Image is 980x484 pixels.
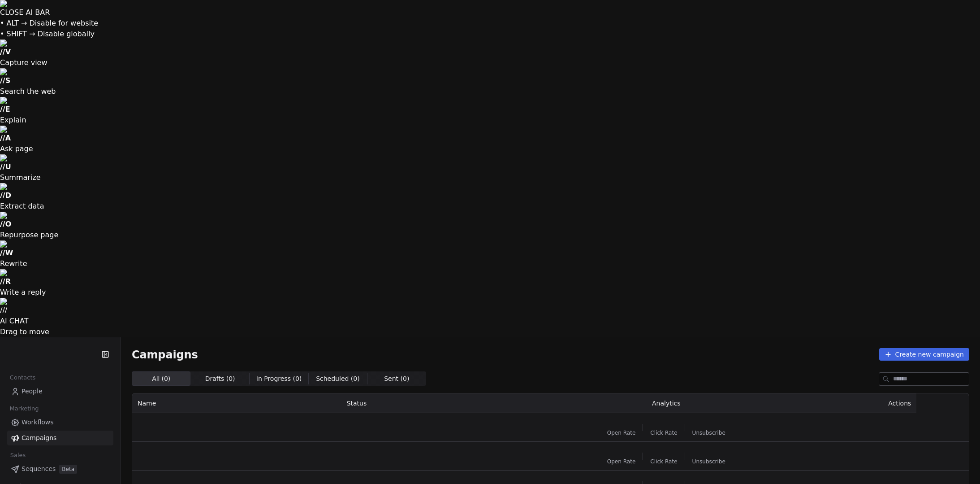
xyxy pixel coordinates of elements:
[801,393,916,413] th: Actions
[22,464,56,474] span: Sequences
[692,429,725,436] span: Unsubscribe
[205,374,235,384] span: Drafts ( 0 )
[22,387,43,396] span: People
[132,348,198,361] span: Campaigns
[532,393,801,413] th: Analytics
[692,458,725,465] span: Unsubscribe
[6,402,43,415] span: Marketing
[341,393,532,413] th: Status
[22,433,56,443] span: Campaigns
[607,458,636,465] span: Open Rate
[6,371,39,384] span: Contacts
[607,429,636,436] span: Open Rate
[7,384,113,399] a: People
[316,374,360,384] span: Scheduled ( 0 )
[384,374,409,384] span: Sent ( 0 )
[6,449,30,462] span: Sales
[650,429,677,436] span: Click Rate
[650,458,677,465] span: Click Rate
[22,418,54,427] span: Workflows
[256,374,302,384] span: In Progress ( 0 )
[59,465,77,474] span: Beta
[7,415,113,430] a: Workflows
[132,393,341,413] th: Name
[7,431,113,445] a: Campaigns
[879,348,969,361] button: Create new campaign
[7,462,113,476] a: SequencesBeta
